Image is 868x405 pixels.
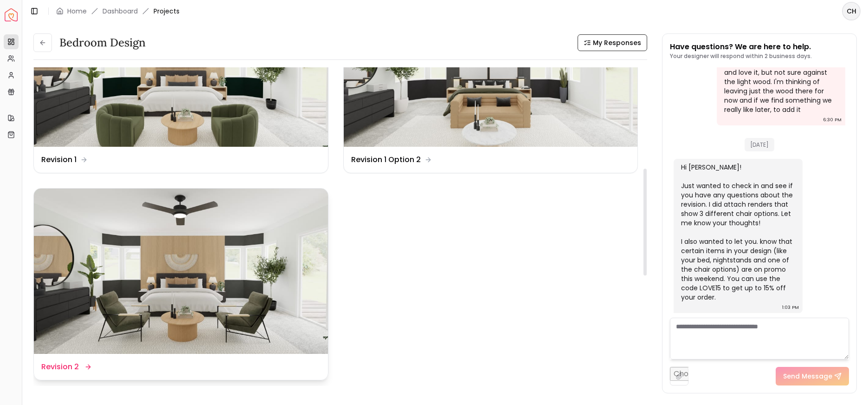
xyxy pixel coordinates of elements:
img: Revision 2 [34,189,328,354]
dd: Revision 1 [41,154,77,165]
span: My Responses [593,38,641,47]
p: Have questions? We are here to help. [670,41,812,52]
p: Your designer will respond within 2 business days. [670,52,812,60]
span: Projects [154,7,180,16]
h3: Bedroom Design [59,35,146,50]
a: Spacejoy [5,8,18,21]
button: My Responses [578,34,647,51]
div: 6:30 PM [823,115,842,124]
span: CH [843,3,860,20]
div: Hi [PERSON_NAME] - sorry for the delay, I've been out of town and missed this. I actually had tha... [724,31,836,114]
a: Home [67,7,87,16]
span: [DATE] [745,138,774,151]
div: Hi [PERSON_NAME]! Just wanted to check in and see if you have any questions about the revision. I... [681,163,793,302]
img: Spacejoy Logo [5,8,18,21]
a: Revision 2Revision 2 [33,188,328,380]
dd: Revision 1 Option 2 [351,154,421,165]
nav: breadcrumb [56,7,180,16]
div: 1:03 PM [782,303,799,312]
a: Dashboard [103,7,138,16]
dd: Revision 2 [41,361,79,372]
button: CH [842,2,861,20]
